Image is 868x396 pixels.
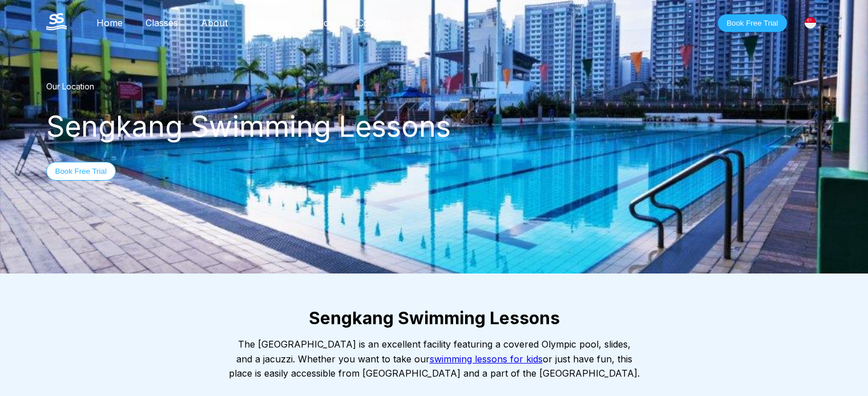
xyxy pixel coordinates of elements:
[134,17,189,28] a: Classes
[346,17,402,28] a: Contact
[229,337,640,381] div: The [GEOGRAPHIC_DATA] is an excellent facility featuring a covered Olympic pool, slides, and a ja...
[805,17,816,28] img: Singapore
[23,308,845,328] h2: Sengkang Swimming Lessons
[718,14,786,32] button: Book Free Trial
[85,17,134,28] a: Home
[798,11,822,35] div: [GEOGRAPHIC_DATA]
[46,81,822,91] div: Our Location
[46,162,116,181] button: Book Free Trial
[46,13,67,30] img: The Swim Starter Logo
[189,17,239,28] a: About
[239,17,304,28] a: Locations
[304,17,346,28] a: Blog
[430,353,543,365] a: swimming lessons for kids
[46,109,822,144] div: Sengkang Swimming Lessons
